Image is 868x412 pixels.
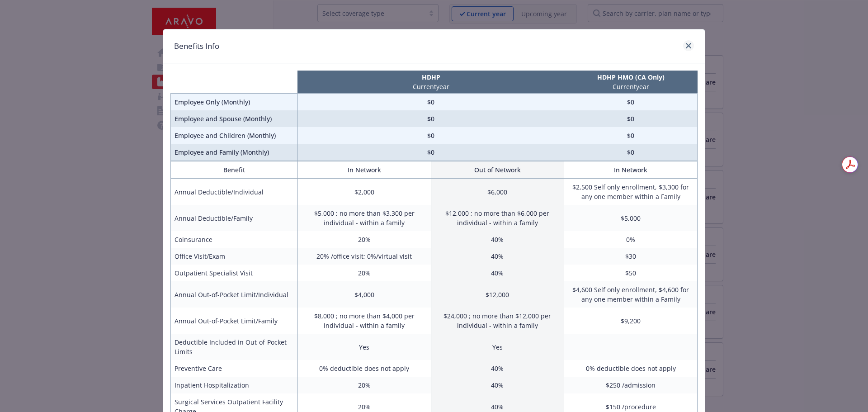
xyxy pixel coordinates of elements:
[564,334,698,360] td: -
[431,205,564,231] td: $12,000 ; no more than $6,000 per individual - within a family
[683,40,694,51] a: close
[564,110,698,127] td: $0
[564,231,698,248] td: 0%
[564,179,698,205] td: $2,500 Self only enrollment, $3,300 for any one member within a Family
[297,231,431,248] td: 20%
[171,231,298,248] td: Coinsurance
[171,360,298,377] td: Preventive Care
[566,82,696,91] p: Current year
[564,308,698,334] td: $9,200
[566,72,696,82] p: HDHP HMO (CA Only)
[564,265,698,281] td: $50
[431,334,564,360] td: Yes
[431,248,564,265] td: 40%
[171,334,298,360] td: Deductible Included in Out-of-Pocket Limits
[564,248,698,265] td: $30
[297,281,431,308] td: $4,000
[297,360,431,377] td: 0% deductible does not apply
[299,82,562,91] p: Current year
[171,127,298,144] td: Employee and Children (Monthly)
[171,71,298,94] th: intentionally left blank
[297,179,431,205] td: $2,000
[297,161,431,179] th: In Network
[171,205,298,231] td: Annual Deductible/Family
[564,94,698,111] td: $0
[297,110,564,127] td: $0
[297,144,564,161] td: $0
[171,161,298,179] th: Benefit
[297,248,431,265] td: 20% /office visit; 0%/virtual visit
[431,161,564,179] th: Out of Network
[297,377,431,393] td: 20%
[171,281,298,308] td: Annual Out-of-Pocket Limit/Individual
[431,281,564,308] td: $12,000
[297,308,431,334] td: $8,000 ; no more than $4,000 per individual - within a family
[171,144,298,161] td: Employee and Family (Monthly)
[297,205,431,231] td: $5,000 ; no more than $3,300 per individual - within a family
[564,205,698,231] td: $5,000
[171,248,298,265] td: Office Visit/Exam
[171,179,298,205] td: Annual Deductible/Individual
[431,265,564,281] td: 40%
[171,377,298,393] td: Inpatient Hospitalization
[431,360,564,377] td: 40%
[564,127,698,144] td: $0
[171,94,298,111] td: Employee Only (Monthly)
[431,231,564,248] td: 40%
[564,144,698,161] td: $0
[297,334,431,360] td: Yes
[431,179,564,205] td: $6,000
[171,110,298,127] td: Employee and Spouse (Monthly)
[431,308,564,334] td: $24,000 ; no more than $12,000 per individual - within a family
[564,360,698,377] td: 0% deductible does not apply
[297,127,564,144] td: $0
[564,377,698,393] td: $250 /admission
[174,40,219,52] h1: Benefits Info
[299,72,562,82] p: HDHP
[171,308,298,334] td: Annual Out-of-Pocket Limit/Family
[297,265,431,281] td: 20%
[564,161,698,179] th: In Network
[431,377,564,393] td: 40%
[297,94,564,111] td: $0
[171,265,298,281] td: Outpatient Specialist Visit
[564,281,698,308] td: $4,600 Self only enrollment, $4,600 for any one member within a Family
